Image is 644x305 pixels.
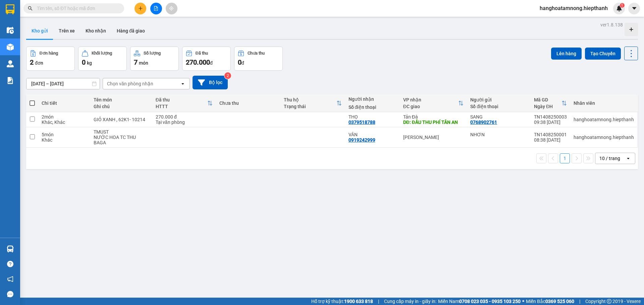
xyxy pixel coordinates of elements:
[284,104,336,109] div: Trạng thái
[7,44,14,51] img: warehouse-icon
[42,120,87,125] div: Khác, Khác
[238,58,241,66] span: 0
[470,104,527,109] div: Số điện thoại
[26,47,75,71] button: Đơn hàng2đơn
[166,3,177,14] button: aim
[156,120,213,125] div: Tại văn phòng
[94,117,149,122] div: GIỎ XANH , 62K1- 10214
[186,58,210,66] span: 270.000
[7,245,14,252] img: warehouse-icon
[344,299,373,304] strong: 1900 633 818
[522,300,524,303] span: ⚪️
[438,298,521,305] span: Miền Nam
[574,135,634,140] div: hanghoatamnong.hiepthanh
[182,47,231,71] button: Đã thu270.000đ
[348,137,375,143] div: 0919242999
[625,23,638,36] div: Tạo kho hàng mới
[138,6,143,11] span: plus
[154,6,158,11] span: file-add
[42,137,87,143] div: Khác
[531,94,570,112] th: Toggle SortBy
[470,120,497,125] div: 0768902761
[403,120,464,125] div: DĐ: ĐẦU THU PHÍ TÂN AN
[600,21,623,28] div: ver 1.8.138
[621,3,623,8] span: 1
[94,104,149,109] div: Ghi chú
[80,23,111,39] button: Kho nhận
[7,27,14,34] img: warehouse-icon
[534,114,567,120] div: TN1408250003
[6,4,14,14] img: logo-vxr
[534,137,567,143] div: 08:38 [DATE]
[53,23,80,39] button: Trên xe
[42,100,87,106] div: Chi tiết
[7,261,13,267] span: question-circle
[152,94,216,112] th: Toggle SortBy
[26,78,100,89] input: Select a date range.
[545,299,574,304] strong: 0369 525 060
[534,120,567,125] div: 09:38 [DATE]
[574,100,634,106] div: Nhân viên
[534,97,561,102] div: Mã GD
[470,132,527,137] div: NHƠN
[94,135,149,145] div: NƯỚC HOA TC THU BAGA
[7,60,14,67] img: warehouse-icon
[616,5,622,11] img: icon-new-feature
[193,76,228,89] button: Bộ lọc
[40,51,58,56] div: Đơn hàng
[607,299,611,304] span: copyright
[134,58,138,66] span: 7
[144,51,161,56] div: Số lượng
[28,6,33,11] span: search
[92,51,112,56] div: Khối lượng
[210,60,213,66] span: đ
[248,51,265,56] div: Chưa thu
[169,6,174,11] span: aim
[574,117,634,122] div: hanghoatamnong.hiepthanh
[384,298,436,305] span: Cung cấp máy in - giấy in:
[560,153,570,163] button: 1
[26,23,53,39] button: Kho gửi
[534,104,561,109] div: Ngày ĐH
[403,135,464,140] div: [PERSON_NAME]
[280,94,345,112] th: Toggle SortBy
[150,3,162,14] button: file-add
[400,94,467,112] th: Toggle SortBy
[551,48,582,60] button: Lên hàng
[111,23,150,39] button: Hàng đã giao
[470,97,527,102] div: Người gửi
[42,132,87,137] div: 5 món
[378,298,379,305] span: |
[284,97,336,102] div: Thu hộ
[139,60,148,66] span: món
[7,291,13,297] span: message
[94,129,149,135] div: TMUST
[156,97,207,102] div: Đã thu
[534,132,567,137] div: TN1408250001
[78,47,127,71] button: Khối lượng0kg
[156,104,207,109] div: HTTT
[82,58,86,66] span: 0
[579,298,580,305] span: |
[470,114,527,120] div: SANG
[348,114,396,120] div: THỌ
[130,47,179,71] button: Số lượng7món
[311,298,373,305] span: Hỗ trợ kỹ thuật:
[224,72,231,79] sup: 2
[348,104,396,110] div: Số điện thoại
[631,5,637,11] span: caret-down
[348,132,396,137] div: VÂN
[35,60,43,66] span: đơn
[219,100,277,106] div: Chưa thu
[42,114,87,120] div: 2 món
[135,3,146,14] button: plus
[7,276,13,282] span: notification
[403,114,464,120] div: Tản Đà
[37,5,116,12] input: Tìm tên, số ĐT hoặc mã đơn
[87,60,92,66] span: kg
[348,96,396,102] div: Người nhận
[30,58,34,66] span: 2
[94,97,149,102] div: Tên món
[403,97,458,102] div: VP nhận
[180,81,185,86] svg: open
